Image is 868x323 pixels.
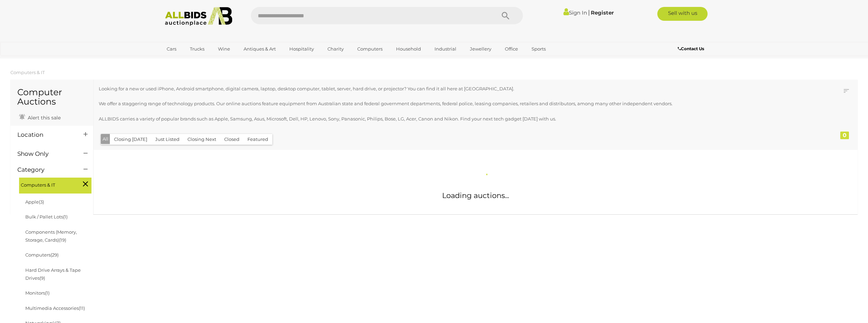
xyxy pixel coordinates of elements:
[25,267,81,281] a: Hard Drive Arrays & Tape Drives(9)
[110,134,151,145] button: Closing [DATE]
[527,43,550,55] a: Sports
[25,252,59,258] a: Computers(29)
[678,45,706,53] a: Contact Us
[563,9,587,16] a: Sign In
[17,88,86,107] h1: Computer Auctions
[25,229,77,243] a: Components (Memory, Storage, Cards)(19)
[51,252,59,258] span: (29)
[25,199,44,205] a: Apple(3)
[657,7,708,21] a: Sell with us
[239,43,280,55] a: Antiques & Art
[79,305,85,311] span: (11)
[591,9,614,16] a: Register
[99,85,784,93] p: Looking for a new or used iPhone, Android smartphone, digital camera, laptop, desktop computer, t...
[59,237,66,243] span: (19)
[17,132,73,138] h4: Location
[161,7,236,26] img: Allbids.com.au
[285,43,318,55] a: Hospitality
[465,43,496,55] a: Jewellery
[430,43,461,55] a: Industrial
[99,115,784,123] p: ALLBIDS carries a variety of popular brands such as Apple, Samsung, Asus, Microsoft, Dell, HP, Le...
[323,43,348,55] a: Charity
[185,43,209,55] a: Trucks
[500,43,523,55] a: Office
[151,134,184,145] button: Just Listed
[162,43,181,55] a: Cars
[40,275,45,281] span: (9)
[678,46,704,51] b: Contact Us
[392,43,426,55] a: Household
[17,167,73,173] h4: Category
[101,134,110,144] button: All
[183,134,220,145] button: Closing Next
[63,214,68,219] span: (1)
[17,112,62,122] a: Alert this sale
[45,290,50,296] span: (1)
[25,214,68,219] a: Bulk / Pallet Lots(1)
[442,191,509,200] span: Loading auctions...
[840,132,849,139] div: 0
[21,179,73,189] span: Computers & IT
[25,290,50,296] a: Monitors(1)
[220,134,244,145] button: Closed
[588,9,590,16] span: |
[243,134,272,145] button: Featured
[353,43,387,55] a: Computers
[17,151,73,157] h4: Show Only
[10,70,45,75] a: Computers & IT
[39,199,44,205] span: (3)
[162,55,220,66] a: [GEOGRAPHIC_DATA]
[26,115,61,121] span: Alert this sale
[99,100,784,108] p: We offer a staggering range of technology products. Our online auctions feature equipment from Au...
[25,305,85,311] a: Multimedia Accessories(11)
[213,43,235,55] a: Wine
[488,7,523,24] button: Search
